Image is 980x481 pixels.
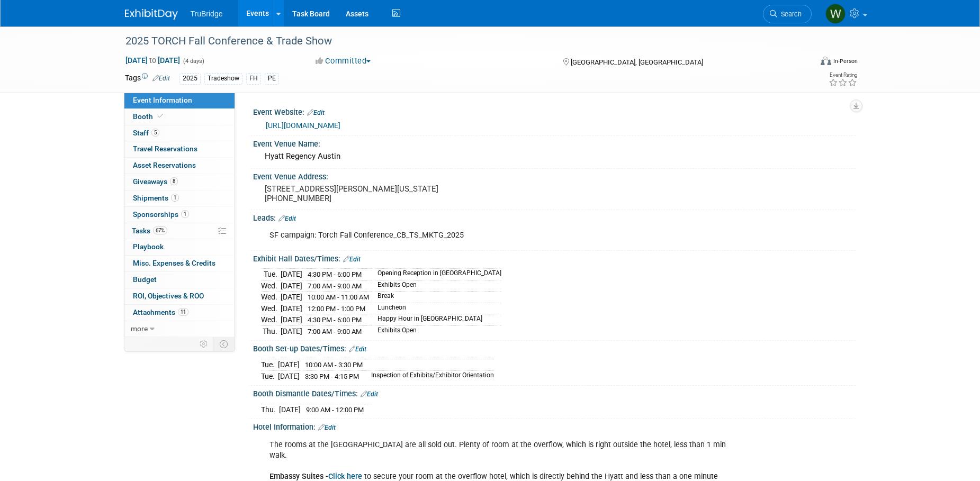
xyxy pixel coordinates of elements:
[124,288,235,304] a: ROI, Objectives & ROO
[124,272,235,288] a: Budget
[204,73,242,84] div: Tradeshow
[265,73,279,84] div: PE
[749,55,858,71] div: Event Format
[124,321,235,337] a: more
[281,292,302,303] td: [DATE]
[133,210,189,219] span: Sponsorships
[124,239,235,255] a: Playbook
[371,314,501,326] td: Happy Hour in [GEOGRAPHIC_DATA]
[371,292,501,303] td: Break
[133,292,204,300] span: ROI, Objectives & ROO
[281,325,302,337] td: [DATE]
[821,57,831,65] img: Format-Inperson.png
[269,472,364,481] b: Embassy Suites -
[308,328,362,335] span: 7:00 AM - 9:00 AM
[281,269,302,280] td: [DATE]
[253,104,856,118] div: Event Website:
[253,169,856,182] div: Event Venue Address:
[328,472,362,481] a: Click here
[253,210,856,224] div: Leads:
[308,316,362,324] span: 4:30 PM - 6:00 PM
[262,225,739,246] div: SF campaign: Torch Fall Conference_CB_TS_MKTG_2025
[170,177,178,185] span: 8
[278,370,300,382] td: [DATE]
[261,269,281,280] td: Tue.
[133,161,196,169] span: Asset Reservations
[133,96,192,104] span: Event Information
[158,113,163,119] i: Booth reservation complete
[312,56,375,67] button: Committed
[261,148,848,165] div: Hyatt Regency Austin
[261,325,281,337] td: Thu.
[124,174,235,190] a: Giveaways8
[318,424,336,431] a: Edit
[133,177,178,186] span: Giveaways
[133,112,165,121] span: Booth
[371,325,501,337] td: Exhibits Open
[833,57,858,65] div: In-Person
[133,259,215,267] span: Misc. Expenses & Credits
[305,373,359,380] span: 3:30 PM - 4:15 PM
[308,270,362,278] span: 4:30 PM - 6:00 PM
[308,293,369,301] span: 10:00 AM - 11:00 AM
[307,109,325,116] a: Edit
[132,226,167,235] span: Tasks
[308,282,362,290] span: 7:00 AM - 9:00 AM
[124,93,235,108] a: Event Information
[133,144,197,153] span: Travel Reservations
[265,184,492,203] pre: [STREET_ADDRESS][PERSON_NAME][US_STATE] [PHONE_NUMBER]
[125,9,178,20] img: ExhibitDay
[261,314,281,326] td: Wed.
[148,56,158,65] span: to
[825,4,846,24] img: Whitni Murase
[371,303,501,314] td: Luncheon
[371,269,501,280] td: Opening Reception in [GEOGRAPHIC_DATA]
[763,5,812,23] a: Search
[305,361,363,369] span: 10:00 AM - 3:30 PM
[253,419,856,433] div: Hotel Information:
[777,10,802,18] span: Search
[181,210,189,218] span: 1
[261,292,281,303] td: Wed.
[261,404,279,415] td: Thu.
[151,129,159,137] span: 5
[133,275,157,284] span: Budget
[133,242,164,251] span: Playbook
[306,406,364,414] span: 9:00 AM - 12:00 PM
[195,337,213,351] td: Personalize Event Tab Strip
[182,58,204,65] span: (4 days)
[124,190,235,206] a: Shipments1
[213,337,235,351] td: Toggle Event Tabs
[124,141,235,157] a: Travel Reservations
[281,280,302,292] td: [DATE]
[361,391,378,398] a: Edit
[124,109,235,125] a: Booth
[253,386,856,400] div: Booth Dismantle Dates/Times:
[279,404,301,415] td: [DATE]
[124,223,235,239] a: Tasks67%
[125,72,170,85] td: Tags
[829,72,857,78] div: Event Rating
[261,370,278,382] td: Tue.
[308,305,365,313] span: 12:00 PM - 1:00 PM
[124,207,235,223] a: Sponsorships1
[266,121,340,130] a: [URL][DOMAIN_NAME]
[371,280,501,292] td: Exhibits Open
[253,251,856,265] div: Exhibit Hall Dates/Times:
[278,359,300,370] td: [DATE]
[281,314,302,326] td: [DATE]
[261,280,281,292] td: Wed.
[365,370,494,382] td: Inspection of Exhibits/Exhibitor Orientation
[133,194,179,202] span: Shipments
[278,215,296,222] a: Edit
[122,32,796,51] div: 2025 TORCH Fall Conference & Trade Show
[571,58,703,66] span: [GEOGRAPHIC_DATA], [GEOGRAPHIC_DATA]
[133,308,188,316] span: Attachments
[133,129,159,137] span: Staff
[125,56,181,65] span: [DATE] [DATE]
[349,346,366,353] a: Edit
[246,73,261,84] div: FH
[153,226,167,234] span: 67%
[178,308,188,316] span: 11
[124,158,235,174] a: Asset Reservations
